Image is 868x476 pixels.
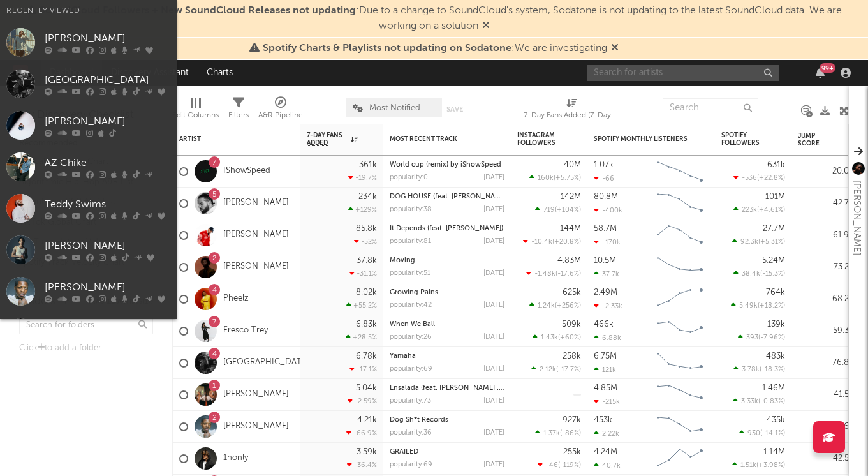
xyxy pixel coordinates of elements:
span: -18.3 % [761,366,783,373]
a: [PERSON_NAME] [223,262,289,272]
div: -66 [594,174,614,182]
div: [DATE] [483,398,504,405]
span: +20.8 % [554,239,579,246]
div: [PERSON_NAME] [45,239,170,254]
div: 625k [563,288,581,297]
span: 92.3k [740,239,758,246]
div: [DATE] [483,461,504,468]
a: [PERSON_NAME] [223,389,289,400]
span: 719 [543,207,555,214]
div: 37.7k [594,270,619,278]
div: 7-Day Fans Added (7-Day Fans Added) [524,108,619,123]
div: Click to add a folder. [19,341,153,356]
div: ( ) [531,365,581,373]
div: -400k [594,206,622,214]
div: 631k [767,161,785,169]
span: +22.8 % [759,175,783,182]
span: -119 % [560,462,579,469]
div: 6.78k [356,352,377,361]
div: 41.5 [798,387,849,403]
div: popularity: 0 [390,174,428,181]
div: [DATE] [483,429,504,436]
div: ( ) [732,461,785,469]
div: ( ) [533,333,581,341]
div: Ensalada (feat. Anderson .Paak) [390,385,504,392]
div: 6.83k [356,320,377,329]
a: Moving [390,257,415,264]
div: 121k [594,366,616,374]
div: 60.6 [798,419,849,435]
div: Yamaha [390,353,504,360]
span: +5.75 % [555,175,579,182]
span: -536 [742,175,757,182]
div: ( ) [535,429,581,437]
div: ( ) [538,461,581,469]
div: popularity: 81 [390,238,431,245]
div: Growing Pains [390,289,504,296]
div: Edit Columns [172,92,219,129]
div: 40M [564,161,581,169]
div: 5.04k [356,384,377,392]
div: 4.83M [557,257,581,265]
div: Instagram Followers [517,131,562,147]
span: 38.4k [742,271,760,278]
span: +18.2 % [760,302,783,309]
a: Dog Sh*t Records [390,417,448,424]
span: -15.3 % [762,271,783,278]
span: -7.96 % [760,334,783,341]
div: 68.2 [798,292,849,307]
div: Spotify Followers [721,131,766,147]
a: When We Ball [390,321,435,328]
div: 5.24M [762,257,785,265]
span: 2.12k [540,366,556,373]
div: +55.2 % [346,301,377,309]
input: Search for artists [587,65,779,81]
span: Dismiss [611,43,619,54]
div: -52 % [354,237,377,246]
div: 4.85M [594,384,617,392]
a: World cup (remix) by iShowSpeed [390,161,501,168]
span: 3.33k [741,398,758,405]
input: Search... [663,98,758,117]
svg: Chart title [651,251,709,283]
div: ( ) [535,205,581,214]
a: [PERSON_NAME] [223,230,289,241]
div: [DATE] [483,302,504,309]
span: +5.31 % [760,239,783,246]
span: Most Notified [369,104,420,112]
div: GRAILED [390,449,504,456]
a: Charts [198,60,242,86]
span: 160k [538,175,554,182]
svg: Chart title [651,347,709,379]
span: 3.78k [742,366,760,373]
span: -0.83 % [760,398,783,405]
div: ( ) [733,269,785,278]
div: popularity: 36 [390,429,432,436]
span: 1.43k [541,334,558,341]
span: : We are investigating [263,43,607,54]
span: -1.48k [534,271,555,278]
a: IShowSpeed [223,166,270,177]
div: 509k [562,320,581,329]
div: [DATE] [483,270,504,277]
div: Filters [228,92,249,129]
div: It Depends (feat. Bryson Tiller) [390,225,504,232]
div: Edit Columns [172,108,219,123]
div: [DATE] [483,174,504,181]
div: ( ) [733,174,785,182]
div: 42.5 [798,451,849,466]
button: 99+ [816,68,825,78]
svg: Chart title [651,379,709,411]
div: popularity: 51 [390,270,430,277]
div: popularity: 73 [390,398,431,405]
div: 144M [560,225,581,233]
span: +60 % [560,334,579,341]
div: 255k [563,448,581,456]
div: Jump Score [798,132,830,147]
div: -66.9 % [346,429,377,437]
div: 764k [766,288,785,297]
div: 3.59k [357,448,377,456]
span: 393 [746,334,758,341]
div: Dog Sh*t Records [390,417,504,424]
div: Moving [390,257,504,264]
